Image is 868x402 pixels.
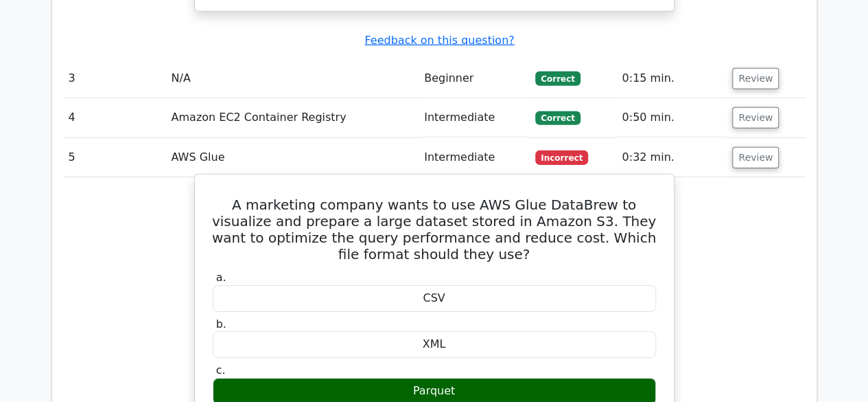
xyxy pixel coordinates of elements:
[616,138,727,177] td: 0:32 min.
[216,271,226,284] span: a.
[732,147,779,168] button: Review
[535,111,580,125] span: Correct
[213,331,656,358] div: XML
[63,98,166,137] td: 4
[419,138,530,177] td: Intermediate
[216,364,226,377] span: c.
[535,150,588,164] span: Incorrect
[616,98,727,137] td: 0:50 min.
[211,197,657,263] h5: A marketing company wants to use AWS Glue DataBrew to visualize and prepare a large dataset store...
[165,138,419,177] td: AWS Glue
[419,59,530,98] td: Beginner
[165,59,419,98] td: N/A
[732,68,779,89] button: Review
[165,98,419,137] td: Amazon EC2 Container Registry
[63,59,166,98] td: 3
[364,34,514,47] a: Feedback on this question?
[213,285,656,312] div: CSV
[732,107,779,129] button: Review
[419,98,530,137] td: Intermediate
[616,59,727,98] td: 0:15 min.
[216,317,226,331] span: b.
[535,71,580,85] span: Correct
[63,138,166,177] td: 5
